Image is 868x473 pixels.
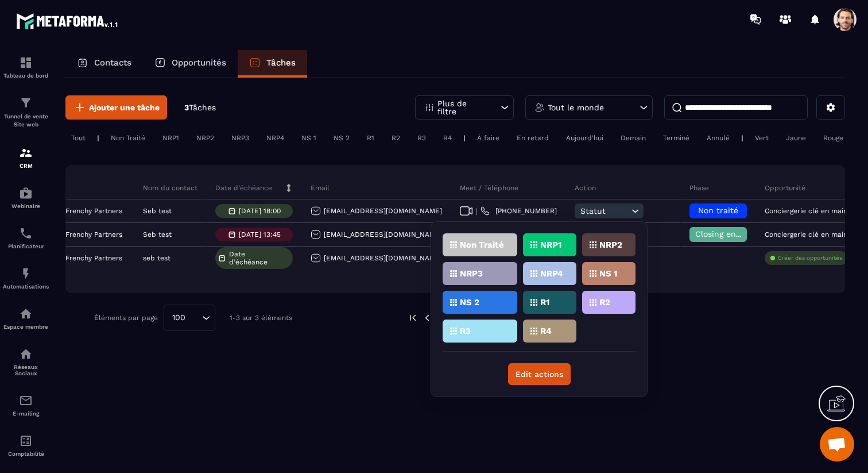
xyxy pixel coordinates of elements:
[65,50,143,78] a: Contacts
[19,394,33,407] img: email
[3,113,49,129] p: Tunnel de vente Site web
[19,96,33,110] img: formation
[460,327,471,335] p: R3
[780,131,812,145] div: Jaune
[19,347,33,361] img: social-network
[94,314,158,322] p: Éléments par page
[437,99,488,116] p: Plus de filtre
[540,241,561,249] p: NRP1
[19,186,33,200] img: automations
[548,103,604,111] p: Tout le monde
[412,131,432,145] div: R3
[698,206,738,215] span: Non traité
[143,254,170,262] p: seb test
[386,131,406,145] div: R2
[540,298,549,306] p: R1
[3,258,49,298] a: automationsautomationsAutomatisations
[3,425,49,466] a: accountantaccountantComptabilité
[701,131,735,145] div: Annulé
[3,364,49,376] p: Réseaux Sociaux
[261,131,290,145] div: NRP4
[19,146,33,160] img: formation
[540,327,552,335] p: R4
[657,131,695,145] div: Terminé
[3,47,49,87] a: formationformationTableau de bord
[105,131,151,145] div: Non Traité
[168,312,189,324] span: 100
[480,206,557,216] a: [PHONE_NUMBER]
[460,298,479,306] p: NS 2
[296,131,322,145] div: NS 1
[361,131,380,145] div: R1
[19,434,33,448] img: accountant
[97,134,99,142] p: |
[689,183,709,193] p: Phase
[19,56,33,70] img: formation
[143,207,172,215] p: Seb test
[230,314,292,322] p: 1-3 sur 3 éléments
[695,229,761,239] span: Closing en cours
[3,178,49,218] a: automationsautomationsWebinaire
[615,131,652,145] div: Demain
[560,131,609,145] div: Aujourd'hui
[765,207,847,215] p: Conciergerie clé en main
[19,307,33,321] img: automations
[599,298,610,306] p: R2
[3,385,49,425] a: emailemailE-mailing
[172,57,226,68] p: Opportunités
[540,270,563,278] p: NRP4
[817,131,849,145] div: Rouge
[749,131,774,145] div: Vert
[460,241,504,249] p: Non Traité
[3,163,49,169] p: CRM
[191,131,220,145] div: NRP2
[599,241,622,249] p: NRP2
[3,87,49,137] a: formationformationTunnel de vente Site web
[328,131,355,145] div: NS 2
[239,230,281,239] p: [DATE] 13:45
[94,57,131,68] p: Contacts
[65,95,167,120] button: Ajouter une tâche
[311,183,330,193] p: Email
[89,102,160,113] span: Ajouter une tâche
[765,230,847,239] p: Conciergerie clé en main
[3,451,49,457] p: Comptabilité
[22,207,122,215] p: Candidature Frenchy Partners
[266,57,296,68] p: Tâches
[3,339,49,385] a: social-networksocial-networkRéseaux Sociaux
[575,183,596,193] p: Action
[463,134,466,142] p: |
[3,298,49,339] a: automationsautomationsEspace membre
[741,134,743,142] p: |
[460,183,518,193] p: Meet / Téléphone
[226,131,255,145] div: NRP3
[143,230,172,239] p: Seb test
[22,230,122,239] p: Candidature Frenchy Partners
[3,137,49,178] a: formationformationCRM
[143,50,238,78] a: Opportunités
[19,226,33,240] img: scheduler
[184,102,216,113] p: 3
[143,183,197,193] p: Nom du contact
[3,203,49,209] p: Webinaire
[599,270,617,278] p: NS 1
[476,207,478,216] span: |
[238,50,307,78] a: Tâches
[437,131,458,145] div: R4
[164,305,215,331] div: Search for option
[408,313,418,323] img: prev
[820,427,854,462] div: Ouvrir le chat
[508,363,571,385] button: Edit actions
[19,267,33,280] img: automations
[3,410,49,417] p: E-mailing
[239,207,281,215] p: [DATE] 18:00
[765,183,805,193] p: Opportunité
[3,243,49,249] p: Planificateur
[3,72,49,79] p: Tableau de bord
[189,312,199,324] input: Search for option
[778,254,842,262] p: Créer des opportunités
[157,131,185,145] div: NRP1
[229,250,290,266] span: Date d’échéance
[422,313,432,323] img: prev
[460,270,483,278] p: NRP3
